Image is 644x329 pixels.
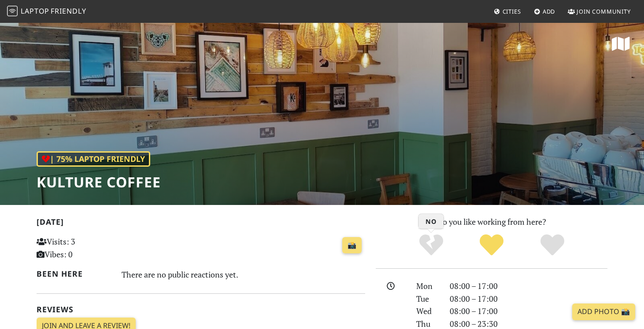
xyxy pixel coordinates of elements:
[572,303,635,320] a: Add Photo 📸
[577,7,631,15] span: Join Community
[530,4,559,19] a: Add
[342,237,362,254] a: 📸
[411,292,444,305] div: Tue
[444,305,613,318] div: 08:00 – 17:00
[37,151,150,167] div: | 75% Laptop Friendly
[51,6,86,16] span: Friendly
[376,216,607,228] p: Do you like working from here?
[37,269,111,278] h2: Been here
[21,6,49,16] span: Laptop
[564,4,634,19] a: Join Community
[37,217,365,230] h2: [DATE]
[411,305,444,318] div: Wed
[461,233,522,257] div: Yes
[37,235,139,261] p: Visits: 3 Vibes: 0
[37,305,365,314] h2: Reviews
[444,280,613,292] div: 08:00 – 17:00
[522,233,583,257] div: Definitely!
[7,4,86,19] a: LaptopFriendly LaptopFriendly
[444,292,613,305] div: 08:00 – 17:00
[418,214,444,229] h3: No
[7,6,18,16] img: LaptopFriendly
[503,7,521,15] span: Cities
[401,233,462,257] div: No
[411,280,444,292] div: Mon
[37,174,161,190] h1: Kulture Coffee
[543,7,555,15] span: Add
[122,267,366,281] div: There are no public reactions yet.
[490,4,525,19] a: Cities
